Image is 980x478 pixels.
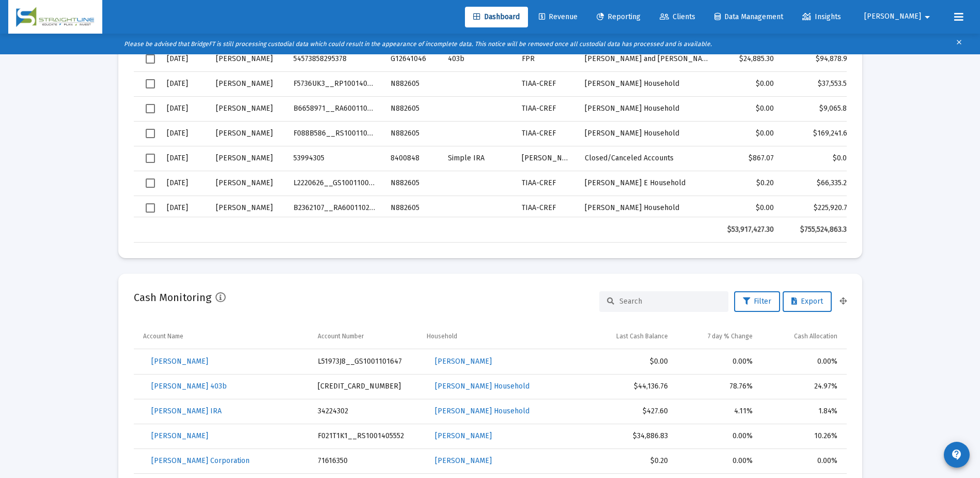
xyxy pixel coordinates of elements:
td: [DATE] [160,146,209,171]
div: 4.11% [682,406,753,416]
td: $37,553.50 [781,71,858,96]
a: Dashboard [465,7,528,27]
td: [DATE] [160,96,209,121]
div: Select row [146,79,155,88]
td: F5736UK3__RP1001405554 [286,71,383,96]
td: FPR [515,47,578,71]
td: G12641046 [383,47,441,71]
td: TIAA-CREF [515,121,578,146]
td: N882605 [383,171,441,196]
span: [PERSON_NAME] Household [435,382,530,391]
td: Column Account Number [310,324,419,349]
div: 78.76% [682,381,753,392]
td: TIAA-CREF [515,71,578,96]
a: [PERSON_NAME] [427,426,500,446]
td: 0.00% [760,349,847,374]
td: [PERSON_NAME] Household [578,196,715,220]
td: F088B586__RS1001101647 [286,121,383,146]
div: $53,917,427.30 [723,225,774,235]
td: $24,885.30 [715,47,781,71]
td: $427.60 [582,399,675,424]
td: $66,335.26 [781,171,858,196]
a: [PERSON_NAME] IRA [143,401,230,422]
button: Export [783,291,832,312]
td: [DATE] [160,121,209,146]
td: 1.84% [760,399,847,424]
a: Clients [651,7,704,27]
td: $0.00 [582,349,675,374]
td: 53994305 [286,146,383,171]
a: [PERSON_NAME] Household [427,376,538,397]
td: $34,886.83 [582,424,675,449]
span: Clients [660,12,695,21]
a: [PERSON_NAME] Corporation [143,451,258,471]
td: $0.00 [781,146,858,171]
td: [PERSON_NAME] Household [578,96,715,121]
td: [PERSON_NAME] and [PERSON_NAME] [578,47,715,71]
div: Select row [146,178,155,188]
td: [PERSON_NAME] [209,121,286,146]
span: [PERSON_NAME] IRA [151,407,222,415]
a: Reporting [588,7,649,27]
td: $44,136.76 [582,374,675,399]
a: [PERSON_NAME] [143,351,216,372]
td: $0.20 [715,171,781,196]
h2: Cash Monitoring [134,289,211,306]
td: TIAA-CREF [515,171,578,196]
div: Cash Allocation [794,332,837,340]
span: [PERSON_NAME] [435,431,492,440]
span: Export [791,297,823,306]
mat-icon: arrow_drop_down [921,7,934,27]
div: Household [427,332,457,340]
input: Search [619,297,721,306]
td: 24.97% [760,374,847,399]
td: [DATE] [160,47,209,71]
td: [DATE] [160,171,209,196]
div: 7 day % Change [708,332,753,340]
span: [PERSON_NAME] [435,456,492,465]
td: $225,920.74 [781,196,858,220]
mat-icon: contact_support [951,449,963,461]
button: [PERSON_NAME] [852,6,946,27]
div: Select row [146,154,155,163]
span: Revenue [539,12,578,21]
a: Insights [794,7,849,27]
td: TIAA-CREF [515,96,578,121]
td: B6658971__RA6001102155 [286,96,383,121]
span: [PERSON_NAME] [435,357,492,366]
td: N882605 [383,196,441,220]
a: [PERSON_NAME] 403b [143,376,235,397]
span: [PERSON_NAME] Corporation [151,456,250,465]
td: N882605 [383,71,441,96]
span: Filter [743,297,771,306]
div: Select row [146,129,155,138]
img: Dashboard [16,7,95,27]
div: 0.00% [682,456,753,466]
td: [PERSON_NAME] [209,196,286,220]
td: [DATE] [160,71,209,96]
td: [PERSON_NAME] [515,146,578,171]
td: $94,878.93 [781,47,858,71]
td: [CREDIT_CARD_NUMBER] [310,374,419,399]
td: [PERSON_NAME] [209,146,286,171]
a: Data Management [706,7,791,27]
span: [PERSON_NAME] [151,357,208,366]
td: 8400848 [383,146,441,171]
td: [PERSON_NAME] [209,71,286,96]
span: [PERSON_NAME] 403b [151,382,227,391]
span: [PERSON_NAME] Household [435,407,530,415]
a: [PERSON_NAME] [143,426,216,446]
div: Select row [146,54,155,64]
td: [PERSON_NAME] Household [578,121,715,146]
div: Account Name [143,332,183,340]
td: $0.00 [715,96,781,121]
td: 71616350 [310,449,419,473]
td: $9,065.80 [781,96,858,121]
td: F021T1K1__RS1001405552 [310,424,419,449]
td: $867.07 [715,146,781,171]
td: TIAA-CREF [515,196,578,220]
td: Column 7 day % Change [675,324,760,349]
td: $0.00 [715,71,781,96]
i: Please be advised that BridgeFT is still processing custodial data which could result in the appe... [124,40,712,48]
td: [PERSON_NAME] [209,171,286,196]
